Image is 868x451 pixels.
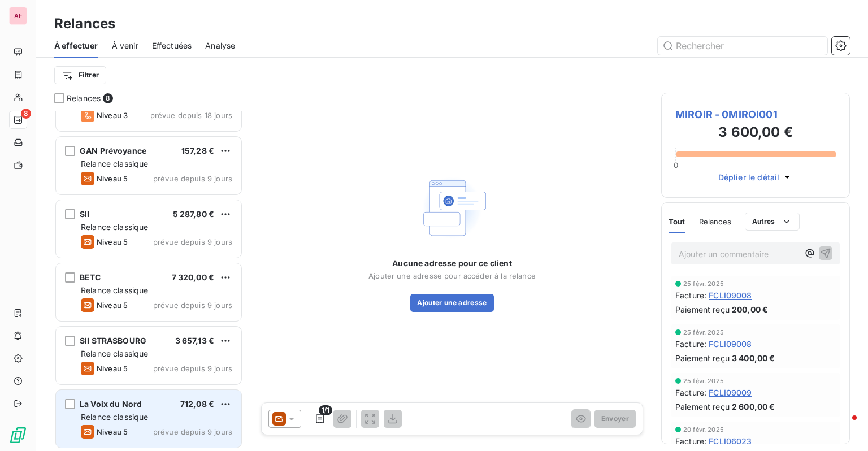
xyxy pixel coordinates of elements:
[683,329,724,336] span: 25 févr. 2025
[173,209,215,219] span: 5 287,80 €
[97,301,128,310] span: Niveau 5
[709,387,752,398] span: FCLI09009
[658,37,827,55] input: Rechercher
[709,289,752,301] span: FCLI09008
[80,209,89,219] span: SII
[81,412,149,422] span: Relance classique
[675,303,730,315] span: Paiement reçu
[732,401,775,413] span: 2 600,00 €
[112,40,138,51] span: À venir
[709,338,752,350] span: FCLI09008
[683,426,724,433] span: 20 févr. 2025
[21,109,31,119] span: 8
[54,14,115,34] h3: Relances
[675,401,730,413] span: Paiement reçu
[674,161,678,170] span: 0
[669,217,685,226] span: Tout
[675,107,836,122] span: MIROIR - 0MIROI001
[172,272,215,282] span: 7 320,00 €
[9,426,27,444] img: Logo LeanPay
[97,174,128,183] span: Niveau 5
[830,413,857,440] iframe: Intercom live chat
[715,171,797,184] button: Déplier le détail
[80,272,101,282] span: BETC
[699,217,731,226] span: Relances
[150,111,232,120] span: prévue depuis 18 jours
[675,289,706,301] span: Facture :
[97,364,128,373] span: Niveau 5
[81,285,149,295] span: Relance classique
[718,171,780,183] span: Déplier le détail
[153,364,232,373] span: prévue depuis 9 jours
[675,435,706,447] span: Facture :
[675,338,706,350] span: Facture :
[732,352,775,364] span: 3 400,00 €
[54,111,243,451] div: grid
[392,258,511,269] span: Aucune adresse pour ce client
[594,410,636,428] button: Envoyer
[180,399,214,409] span: 712,08 €
[97,237,128,246] span: Niveau 5
[81,222,149,232] span: Relance classique
[745,213,800,231] button: Autres
[153,427,232,436] span: prévue depuis 9 jours
[103,93,113,103] span: 8
[368,271,536,280] span: Ajouter une adresse pour accéder à la relance
[205,40,235,51] span: Analyse
[97,111,128,120] span: Niveau 3
[319,405,332,415] span: 1/1
[175,336,215,345] span: 3 657,13 €
[81,349,149,358] span: Relance classique
[152,40,192,51] span: Effectuées
[675,387,706,398] span: Facture :
[67,93,101,104] span: Relances
[80,146,146,155] span: GAN Prévoyance
[675,122,836,145] h3: 3 600,00 €
[80,336,146,345] span: SII STRASBOURG
[410,294,493,312] button: Ajouter une adresse
[9,7,27,25] div: AF
[416,172,488,244] img: Empty state
[181,146,214,155] span: 157,28 €
[153,237,232,246] span: prévue depuis 9 jours
[80,399,142,409] span: La Voix du Nord
[97,427,128,436] span: Niveau 5
[709,435,752,447] span: FCLI06023
[81,159,149,168] span: Relance classique
[54,66,106,84] button: Filtrer
[153,301,232,310] span: prévue depuis 9 jours
[683,378,724,384] span: 25 févr. 2025
[153,174,232,183] span: prévue depuis 9 jours
[675,352,730,364] span: Paiement reçu
[54,40,98,51] span: À effectuer
[683,280,724,287] span: 25 févr. 2025
[732,303,768,315] span: 200,00 €
[9,111,27,129] a: 8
